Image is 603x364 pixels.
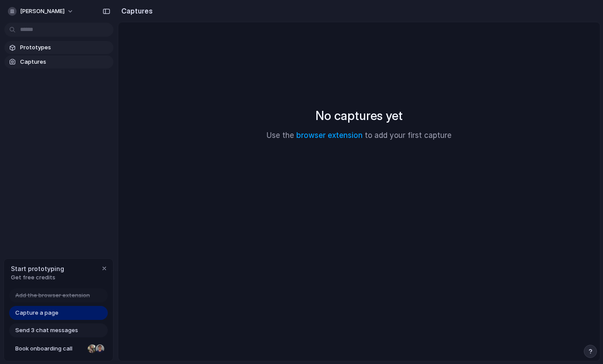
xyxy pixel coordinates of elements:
span: [PERSON_NAME] [20,7,65,16]
span: Get free credits [11,273,64,282]
a: browser extension [296,131,363,140]
div: Christian Iacullo [95,343,105,354]
span: Send 3 chat messages [15,326,78,335]
h2: No captures yet [315,106,403,125]
span: Add the browser extension [15,291,90,300]
span: Captures [20,58,110,66]
span: Start prototyping [11,264,64,273]
span: Book onboarding call [15,344,84,353]
a: Book onboarding call [9,342,108,356]
button: [PERSON_NAME] [4,4,78,18]
span: Capture a page [15,309,58,317]
span: Prototypes [20,43,110,52]
a: Captures [4,55,113,69]
a: Prototypes [4,41,113,54]
p: Use the to add your first capture [267,130,452,141]
h2: Captures [118,6,153,16]
div: Nicole Kubica [87,343,97,354]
